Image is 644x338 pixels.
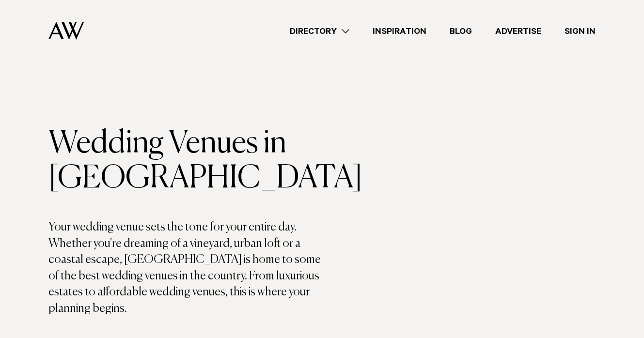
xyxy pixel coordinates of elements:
a: Inspiration [361,25,438,38]
img: Auckland Weddings Logo [48,22,84,40]
a: Advertise [484,25,553,38]
a: Directory [278,25,361,38]
p: Your wedding venue sets the tone for your entire day. Whether you're dreaming of a vineyard, urba... [48,219,322,317]
a: Blog [438,25,484,38]
h1: Wedding Venues in [GEOGRAPHIC_DATA] [48,126,322,196]
a: Sign In [553,25,607,38]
